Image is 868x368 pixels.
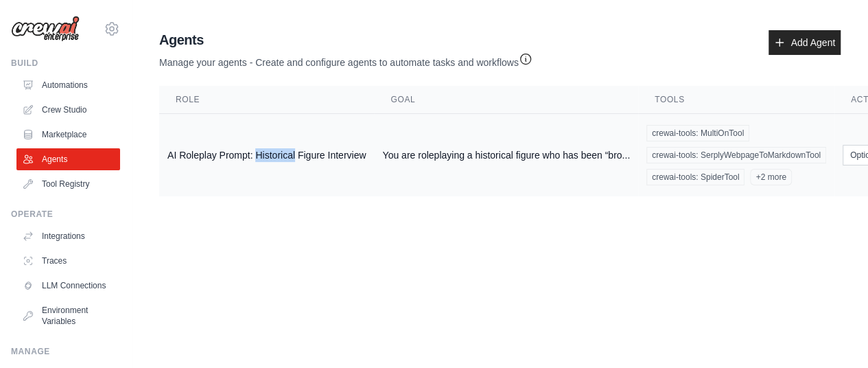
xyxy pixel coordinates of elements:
div: Build [11,58,120,69]
span: crewai-tools: SpiderTool [646,169,744,185]
th: Goal [374,86,638,114]
td: You are roleplaying a historical figure who has been “bro... [374,114,638,197]
a: Automations [16,74,120,96]
span: +2 more [750,169,791,185]
a: Integrations [16,225,120,247]
a: Agents [16,148,120,170]
div: Operate [11,209,120,220]
th: Role [159,86,374,114]
span: crewai-tools: MultiOnTool [646,125,749,141]
h2: Agents [159,30,532,49]
a: LLM Connections [16,275,120,297]
a: Tool Registry [16,173,120,195]
span: crewai-tools: SerplyWebpageToMarkdownTool [646,147,826,163]
a: Crew Studio [16,99,120,121]
th: Tools [638,86,834,114]
td: AI Roleplay Prompt: Historical Figure Interview [159,114,374,197]
img: Logo [11,16,80,42]
p: Manage your agents - Create and configure agents to automate tasks and workflows [159,49,532,69]
a: Traces [16,250,120,272]
div: Manage [11,346,120,357]
a: Add Agent [769,30,841,55]
a: Environment Variables [16,299,120,332]
a: Marketplace [16,124,120,146]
